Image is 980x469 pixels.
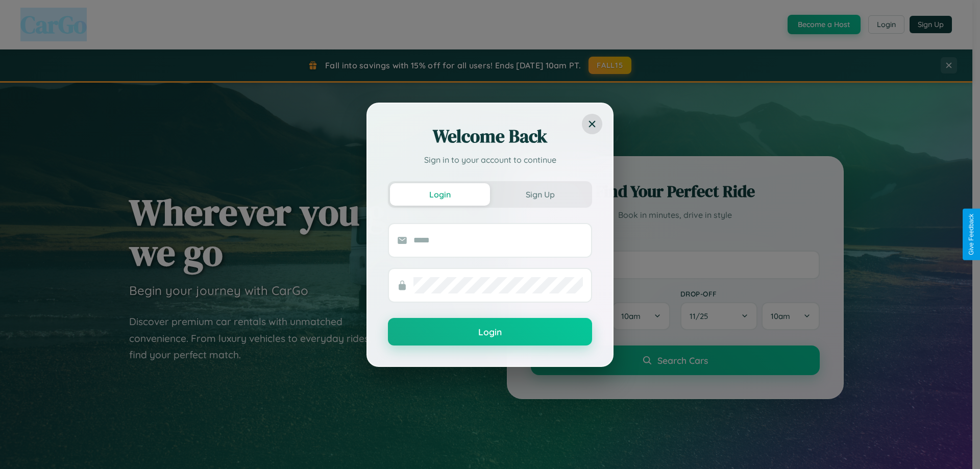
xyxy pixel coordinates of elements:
[388,318,592,345] button: Login
[968,214,975,255] div: Give Feedback
[388,154,592,166] p: Sign in to your account to continue
[390,183,490,206] button: Login
[388,124,592,149] h2: Welcome Back
[490,183,590,206] button: Sign Up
